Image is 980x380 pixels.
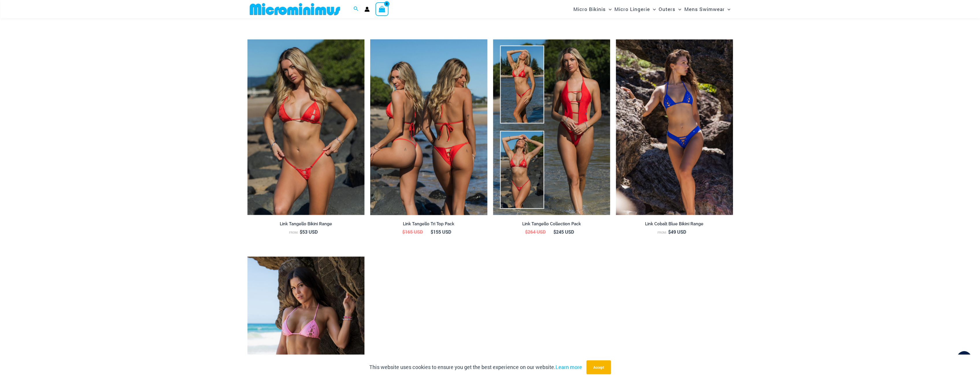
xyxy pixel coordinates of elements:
[364,7,370,12] a: Account icon link
[370,39,487,215] img: Bikini Pack B
[431,229,451,235] bdi: 155 USD
[370,39,487,215] a: Bikini PackBikini Pack BBikini Pack B
[586,360,611,374] button: Accept
[247,3,342,16] img: MM SHOP LOGO FLAT
[616,39,733,215] img: Link Cobalt Blue 3070 Top 4955 Bottom 03
[668,229,671,235] span: $
[616,39,733,215] a: Link Cobalt Blue 3070 Top 4955 Bottom 03Link Cobalt Blue 3070 Top 4955 Bottom 04Link Cobalt Blue ...
[613,2,657,16] a: Micro LingerieMenu ToggleMenu Toggle
[555,364,582,370] a: Learn more
[572,2,613,16] a: Micro BikinisMenu ToggleMenu Toggle
[300,229,318,235] bdi: 53 USD
[616,221,733,227] h2: Link Cobalt Blue Bikini Range
[375,2,389,16] a: View Shopping Cart, empty
[300,229,302,235] span: $
[402,229,423,235] bdi: 165 USD
[247,221,364,227] h2: Link Tangello Bikini Range
[431,229,433,235] span: $
[573,2,606,16] span: Micro Bikinis
[369,363,582,372] p: This website uses cookies to ensure you get the best experience on our website.
[370,221,487,227] h2: Link Tangello Tri Top Pack
[493,39,610,215] img: Collection Pack
[402,229,405,235] span: $
[370,221,487,229] a: Link Tangello Tri Top Pack
[650,2,656,16] span: Menu Toggle
[247,39,364,215] a: Link Tangello 3070 Tri Top 4580 Micro 01Link Tangello 8650 One Piece Monokini 12Link Tangello 865...
[571,1,733,17] nav: Site Navigation
[675,2,681,16] span: Menu Toggle
[525,229,528,235] span: $
[247,39,364,215] img: Link Tangello 3070 Tri Top 4580 Micro 01
[553,229,574,235] bdi: 245 USD
[493,221,610,227] h2: Link Tangello Collection Pack
[553,229,556,235] span: $
[657,2,683,16] a: OutersMenu ToggleMenu Toggle
[659,2,675,16] span: Outers
[616,221,733,229] a: Link Cobalt Blue Bikini Range
[614,2,650,16] span: Micro Lingerie
[606,2,612,16] span: Menu Toggle
[289,230,298,235] span: From:
[684,2,725,16] span: Mens Swimwear
[683,2,732,16] a: Mens SwimwearMenu ToggleMenu Toggle
[247,221,364,229] a: Link Tangello Bikini Range
[725,2,730,16] span: Menu Toggle
[493,39,610,215] a: Collection PackCollection Pack BCollection Pack B
[657,230,667,235] span: From:
[353,5,359,13] a: Search icon link
[525,229,546,235] bdi: 264 USD
[668,229,686,235] bdi: 49 USD
[493,221,610,229] a: Link Tangello Collection Pack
